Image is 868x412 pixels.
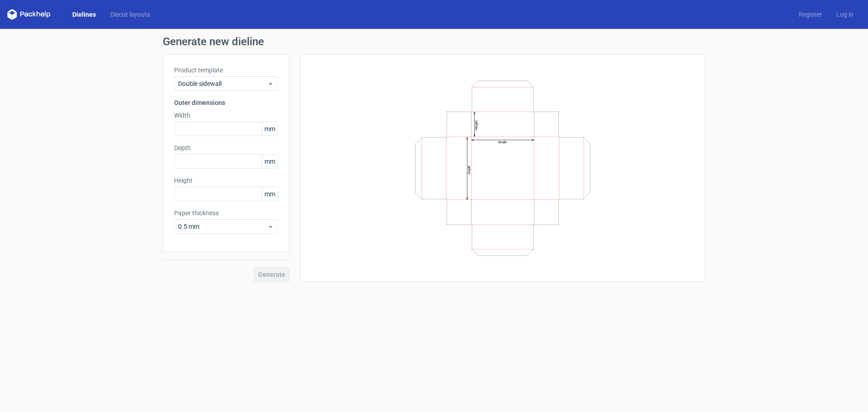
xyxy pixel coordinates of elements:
label: Depth [174,143,278,152]
label: Height [174,176,278,185]
span: Double sidewall [178,79,267,88]
a: Register [792,10,829,19]
a: Diecut layouts [103,10,157,19]
text: Width [498,140,507,144]
h1: Generate new dieline [163,36,705,47]
text: Depth [467,165,471,174]
a: Dielines [65,10,103,19]
text: Height [474,120,478,130]
label: Product template [174,66,278,75]
h3: Outer dimensions [174,98,278,107]
span: mm [262,122,278,136]
a: Log in [829,10,861,19]
span: mm [262,155,278,168]
span: mm [262,187,278,201]
span: 0.5 mm [178,222,267,231]
label: Width [174,111,278,120]
label: Paper thickness [174,208,278,218]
